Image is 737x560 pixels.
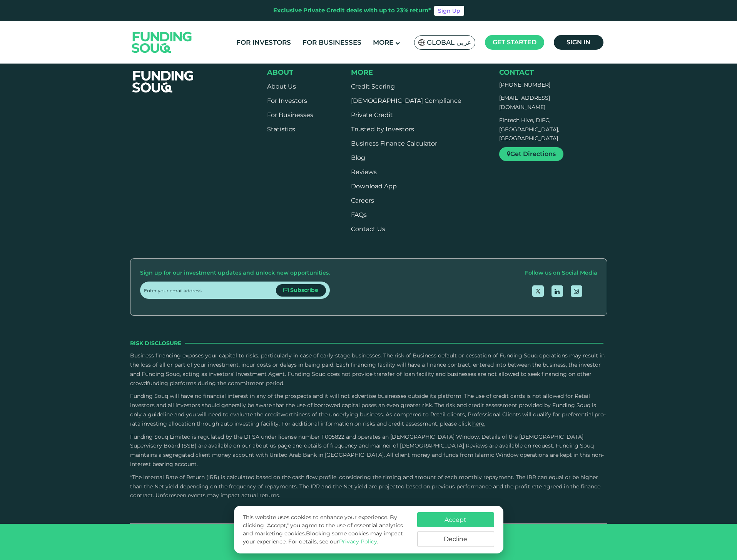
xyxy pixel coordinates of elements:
a: open Linkedin [551,285,563,297]
a: For Businesses [267,111,313,119]
a: Contact Us [351,225,385,233]
div: Sign up for our investment updates and unlock new opportunities. [140,268,330,278]
span: For details, see our . [288,538,378,545]
img: SA Flag [418,39,425,46]
a: About Us [267,83,296,90]
a: Download App [351,183,397,190]
span: Subscribe [290,287,318,293]
a: FAQs [351,211,367,218]
a: Credit Scoring [351,83,395,90]
a: For Investors [267,97,307,104]
span: Careers [351,197,374,204]
div: Follow us on Social Media [525,268,597,278]
a: Get Directions [499,147,563,161]
p: Business financing exposes your capital to risks, particularly in case of early-stage businesses.... [130,351,607,388]
a: Sign Up [434,6,464,16]
span: Contact [499,68,534,77]
div: Exclusive Private Credit deals with up to 23% return* [273,6,431,15]
a: Blog [351,154,365,161]
img: twitter [536,289,540,293]
span: Blocking some cookies may impact your experience. [243,530,403,545]
a: Reviews [351,168,377,176]
a: Statistics [267,126,295,133]
span: and details of frequency and manner of [DEMOGRAPHIC_DATA] Reviews are available on request. Fundi... [130,442,604,468]
span: Risk Disclosure [130,339,181,347]
span: Sign in [567,39,590,46]
a: Trusted by Investors [351,126,414,133]
a: Private Credit [351,111,393,119]
span: More [351,68,373,77]
span: page [277,442,291,449]
a: [PHONE_NUMBER] [499,81,550,88]
input: Enter your email address [144,282,276,299]
img: Logo [124,23,200,62]
a: Sign in [554,35,603,50]
a: [EMAIL_ADDRESS][DOMAIN_NAME] [499,94,550,111]
a: Privacy Policy [339,538,377,545]
div: About [267,68,313,77]
p: This website uses cookies to enhance your experience. By clicking "Accept," you agree to the use ... [243,513,409,546]
button: Subscribe [276,284,326,297]
button: Accept [417,512,494,527]
span: Funding Souq Limited is regulated by the DFSA under license number F005822 and operates an [DEMOG... [130,433,583,449]
p: Fintech Hive, DIFC, [GEOGRAPHIC_DATA], [GEOGRAPHIC_DATA] [499,116,591,143]
img: FooterLogo [125,61,202,102]
button: Decline [417,531,494,547]
a: About Us [252,442,276,449]
span: Funding Souq will have no financial interest in any of the prospects and it will not advertise bu... [130,392,606,427]
a: Business Finance Calculator [351,140,437,147]
a: For Businesses [301,36,363,49]
span: Get started [493,39,536,46]
span: Global عربي [427,38,471,47]
a: open Instagram [571,285,582,297]
a: here. [472,420,485,427]
a: open Twitter [532,285,544,297]
p: *The Internal Rate of Return (IRR) is calculated based on the cash flow profile, considering the ... [130,473,607,500]
a: [DEMOGRAPHIC_DATA] Compliance [351,97,461,104]
a: For Investors [234,36,293,49]
span: More [373,39,393,46]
